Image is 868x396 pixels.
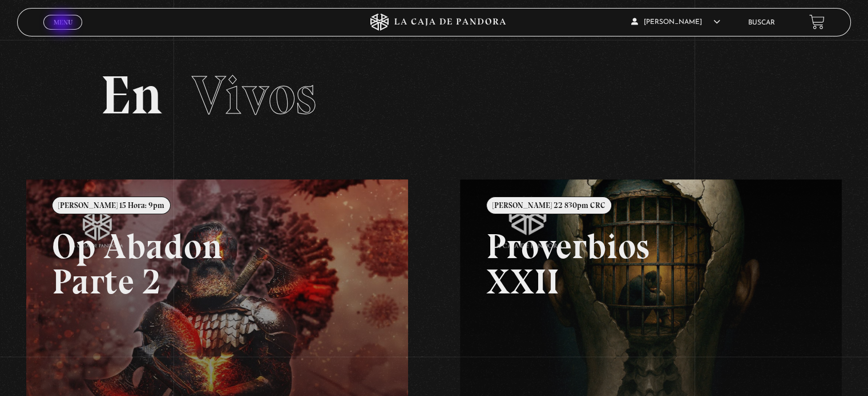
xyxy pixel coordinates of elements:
span: Vivos [192,63,316,128]
span: Menu [54,19,72,26]
a: Buscar [748,19,775,26]
span: [PERSON_NAME] [631,19,720,26]
span: Cerrar [50,28,76,36]
h2: En [100,68,767,123]
a: View your shopping cart [809,14,825,30]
